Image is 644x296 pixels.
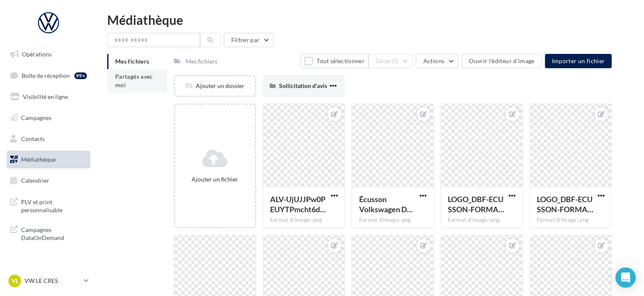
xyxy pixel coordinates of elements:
[21,114,51,121] span: Campagnes
[115,58,149,65] span: Mes fichiers
[5,151,92,168] a: Médiathèque
[186,57,217,66] div: Mes fichiers
[5,130,92,148] a: Contacts
[24,277,81,285] p: VW LE CRES
[359,195,412,214] span: Écusson Volkswagen DBF Montpellier
[179,175,252,184] div: Ajouter un fichier
[368,54,413,68] button: Gérer(0)
[21,156,56,163] span: Médiathèque
[11,277,19,285] span: VL
[21,224,87,242] span: Campagnes DataOnDemand
[175,82,255,90] div: Ajouter un dossier
[448,216,516,224] div: Format d'image: png
[22,51,51,58] span: Opérations
[423,57,444,64] span: Actions
[5,109,92,127] a: Campagnes
[462,54,541,68] button: Ouvrir l'éditeur d'image
[21,196,87,214] span: PLV et print personnalisable
[545,54,612,68] button: Importer un fichier
[21,177,49,184] span: Calendrier
[115,73,153,88] span: Partagés avec moi
[23,93,68,100] span: Visibilité en ligne
[224,33,273,47] button: Filtrer par
[5,88,92,106] a: Visibilité en ligne
[74,72,87,79] div: 99+
[300,54,368,68] button: Tout sélectionner
[5,45,92,63] a: Opérations
[5,67,92,85] a: Boîte de réception99+
[392,58,399,64] span: (0)
[615,267,636,288] div: Open Intercom Messenger
[7,273,90,289] a: VL VW LE CRES
[270,195,326,214] span: ALV-UjUJJPw0PEUYTPmcht6dm3D9SN07vyvBGIhKHQAV3XovI4a5VEMg
[22,72,70,79] span: Boîte de réception
[21,135,45,142] span: Contacts
[270,216,338,224] div: Format d'image: png
[552,57,605,64] span: Importer un fichier
[5,193,92,218] a: PLV et print personnalisable
[537,216,605,224] div: Format d'image: png
[537,195,593,214] span: LOGO_DBF-ECUSSON-FORMAT-VECTORIEL-LOGO
[448,195,504,214] span: LOGO_DBF-ECUSSON-FORMAT-VECTORIEL-LOGO
[416,54,458,68] button: Actions
[107,13,634,26] div: Médiathèque
[5,221,92,245] a: Campagnes DataOnDemand
[5,172,92,189] a: Calendrier
[359,216,427,224] div: Format d'image: png
[279,82,327,89] span: Sollicitation d'avis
